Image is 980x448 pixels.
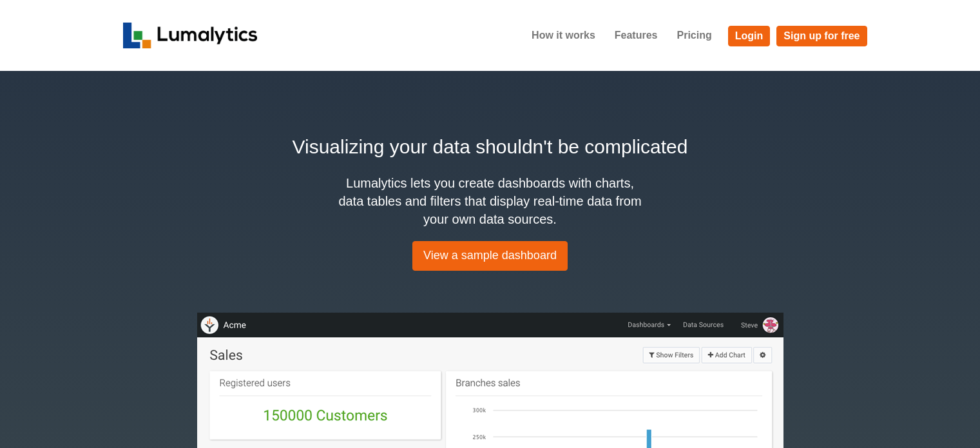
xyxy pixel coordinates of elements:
a: Features [605,19,668,52]
a: Sign up for free [776,26,867,46]
a: Login [728,26,771,46]
a: View a sample dashboard [412,241,568,271]
h2: Visualizing your data shouldn't be complicated [123,132,858,161]
a: How it works [522,19,605,52]
a: Pricing [667,19,721,52]
h4: Lumalytics lets you create dashboards with charts, data tables and filters that display real-time... [336,174,645,228]
img: logo_v2-f34f87db3d4d9f5311d6c47995059ad6168825a3e1eb260e01c8041e89355404.png [123,23,258,48]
